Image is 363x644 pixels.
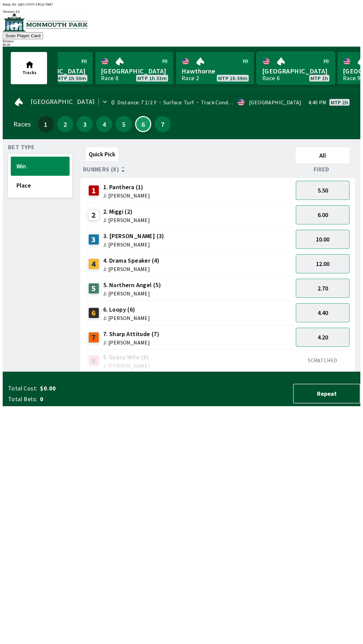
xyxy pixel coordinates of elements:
button: 4.40 [296,303,350,322]
div: Public ID: [3,3,360,6]
button: 5.50 [296,181,350,200]
button: 10.00 [296,230,350,249]
a: HawthorneRace 2MTP 1h 39m [176,52,254,84]
span: 3. [PERSON_NAME] (3) [103,232,164,240]
div: Fixed [293,166,352,173]
button: Quick Pick [86,147,118,161]
div: Race 9 [343,75,360,81]
div: [GEOGRAPHIC_DATA] [249,100,301,105]
button: Repeat [293,384,360,404]
button: 6.00 [296,205,350,224]
span: 2.70 [318,284,328,292]
span: Quick Pick [89,150,115,158]
span: 6 [137,122,149,126]
span: 3 [78,122,91,126]
span: Surface: Turf [157,99,194,106]
span: J: [PERSON_NAME] [103,242,164,247]
span: MTP 1h 39m [218,75,247,81]
span: Total Bets: [8,395,37,403]
span: MTP 2h [331,100,348,105]
span: Hawthorne [182,67,249,75]
img: venue logo [3,13,88,32]
span: Track Condition: Fast [194,99,252,106]
button: 3 [77,116,93,132]
span: 7 [156,122,169,126]
span: 4.20 [318,333,328,341]
span: 5. Northern Angel (5) [103,281,161,289]
span: MTP 1h 30m [57,75,86,81]
span: J: [PERSON_NAME] [103,363,150,368]
span: $0.00 [40,384,146,392]
div: Version 1.4.0 [3,10,360,13]
span: Win [16,162,64,170]
div: $ 0.00 [3,43,360,47]
span: 5.50 [318,186,328,194]
span: 2 [59,122,72,126]
span: Runners (8) [83,167,119,172]
div: 2 [88,210,99,220]
span: 6.00 [318,211,328,219]
span: Repeat [299,390,354,397]
span: J: [PERSON_NAME] [103,193,150,198]
div: Race 2 [182,75,199,81]
span: [GEOGRAPHIC_DATA] [101,67,168,75]
div: 4 [88,259,99,269]
span: 12.00 [316,260,329,268]
button: 1 [38,116,54,132]
button: All [296,147,350,163]
span: J: [PERSON_NAME] [103,315,150,321]
span: 7. Sharp Attitude (7) [103,330,159,338]
div: Balance [3,39,360,43]
button: Tracks [11,52,47,84]
span: Total Cost: [8,384,37,392]
div: Runners (8) [83,166,293,173]
button: Win [11,157,70,176]
div: 5 [88,283,99,294]
span: 5 [117,122,130,126]
a: [GEOGRAPHIC_DATA]Race 8MTP 1h 33m [95,52,173,84]
div: SCRATCHED [296,357,350,364]
span: Bet Type [8,145,35,150]
span: 6. Loopy (6) [103,305,150,314]
div: 6 [88,308,99,318]
span: J: [PERSON_NAME] [103,217,150,223]
button: 4 [96,116,112,132]
span: 4.40 [318,309,328,317]
span: Distance: 7 1/2 F [117,99,157,106]
div: 7 [88,332,99,343]
span: J: [PERSON_NAME] [103,291,161,296]
span: All [299,152,347,159]
span: 4. Drama Speaker (4) [103,256,160,265]
span: 0 [40,395,146,403]
span: 8. Gypsy Wife (8) [103,353,150,362]
span: Tracks [23,69,37,75]
button: 12.00 [296,254,350,273]
div: 0 [111,100,115,105]
span: 2. Miggi (2) [103,207,150,216]
div: 1 [88,185,99,196]
a: [GEOGRAPHIC_DATA]Race 6MTP 2h [257,52,335,84]
span: 1. Panthera (1) [103,183,150,192]
span: J: [PERSON_NAME] [103,340,159,345]
span: 34FU-5VFV-YPG6-7HR7 [17,3,53,6]
span: 1 [39,122,52,126]
button: 4.20 [296,328,350,347]
button: 5 [116,116,132,132]
div: 8 [88,355,99,366]
div: Races [13,121,31,127]
span: [GEOGRAPHIC_DATA] [31,99,95,104]
span: J: [PERSON_NAME] [103,266,160,272]
span: Place [16,181,64,189]
div: 3 [88,234,99,245]
span: MTP 1h 33m [137,75,167,81]
span: Fixed [314,167,329,172]
span: 10.00 [316,235,329,243]
span: 4:40 PM [308,100,327,105]
button: 6 [135,116,151,132]
button: 2 [57,116,73,132]
button: Place [11,176,70,195]
button: Scan Player Card [3,32,43,39]
button: 2.70 [296,279,350,298]
div: Race 8 [101,75,118,81]
span: 4 [98,122,111,126]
